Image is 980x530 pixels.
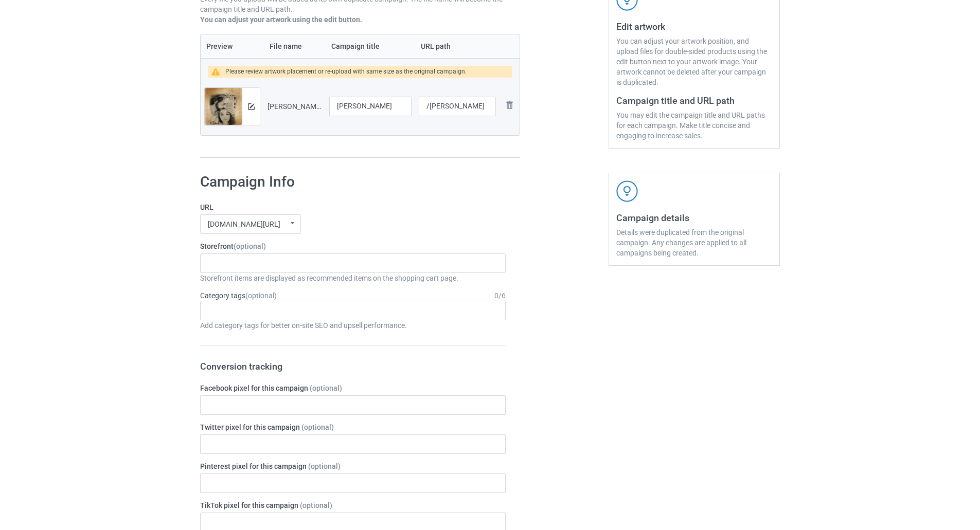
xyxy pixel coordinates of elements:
[310,384,342,392] span: (optional)
[200,273,506,283] div: Storefront items are displayed as recommended items on the shopping cart page.
[616,21,772,32] h3: Edit artwork
[200,290,277,301] label: Category tags
[201,34,264,58] th: Preview
[616,95,772,106] h3: Campaign title and URL path
[200,173,506,191] h1: Campaign Info
[248,103,255,110] img: svg+xml;base64,PD94bWwgdmVyc2lvbj0iMS4wIiBlbmNvZGluZz0iVVRGLTgiPz4KPHN2ZyB3aWR0aD0iMTRweCIgaGVpZ2...
[200,241,506,251] label: Storefront
[616,227,772,258] div: Details were duplicated from the original campaign. Any changes are applied to all campaigns bein...
[225,66,467,78] div: Please review artwork placement or re-upload with same size as the original campaign.
[245,291,277,300] span: (optional)
[616,36,772,87] div: You can adjust your artwork position, and upload files for double-sided products using the edit b...
[494,290,506,301] div: 0 / 6
[616,110,772,141] div: You may edit the campaign title and URL paths for each campaign. Make title concise and engaging ...
[300,501,332,509] span: (optional)
[268,101,322,112] div: [PERSON_NAME].png
[200,461,506,471] label: Pinterest pixel for this campaign
[208,221,280,228] div: [DOMAIN_NAME][URL]
[234,242,266,250] span: (optional)
[415,34,500,58] th: URL path
[264,34,326,58] th: File name
[211,68,225,76] img: warning
[308,462,341,470] span: (optional)
[200,422,506,432] label: Twitter pixel for this campaign
[616,212,772,224] h3: Campaign details
[200,15,362,24] b: You can adjust your artwork using the edit button.
[301,423,334,431] span: (optional)
[616,180,638,202] img: svg+xml;base64,PD94bWwgdmVyc2lvbj0iMS4wIiBlbmNvZGluZz0iVVRGLTgiPz4KPHN2ZyB3aWR0aD0iNDJweCIgaGVpZ2...
[503,99,515,111] img: svg+xml;base64,PD94bWwgdmVyc2lvbj0iMS4wIiBlbmNvZGluZz0iVVRGLTgiPz4KPHN2ZyB3aWR0aD0iMjhweCIgaGVpZ2...
[200,202,506,212] label: URL
[200,360,506,372] h3: Conversion tracking
[200,383,506,393] label: Facebook pixel for this campaign
[200,500,506,510] label: TikTok pixel for this campaign
[200,320,506,331] div: Add category tags for better on-site SEO and upsell performance.
[205,88,242,133] img: original.png
[326,34,415,58] th: Campaign title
